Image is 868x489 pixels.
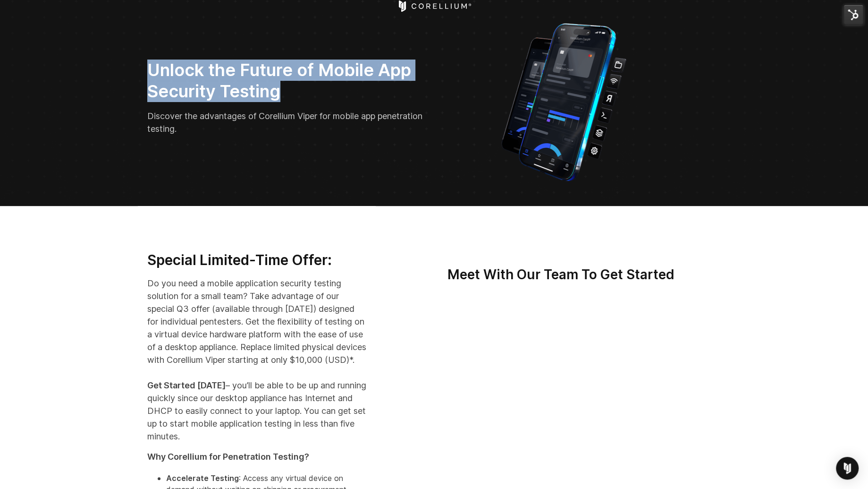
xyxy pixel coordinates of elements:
[166,473,239,483] strong: Accelerate Testing
[147,111,422,134] span: Discover the advantages of Corellium Viper for mobile app penetration testing.
[843,5,863,25] img: HubSpot Tools Menu Toggle
[147,380,226,390] strong: Get Started [DATE]
[396,0,472,12] a: Corellium Home
[147,452,309,462] strong: Why Corellium for Penetration Testing?
[447,266,674,283] strong: Meet With Our Team To Get Started
[147,277,367,443] p: Do you need a mobile application security testing solution for a small team? Take advantage of ou...
[836,457,859,480] div: Open Intercom Messenger
[147,60,428,102] h2: Unlock the Future of Mobile App Security Testing
[493,18,635,183] img: Corellium_VIPER_Hero_1_1x
[147,251,367,269] h3: Special Limited-Time Offer:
